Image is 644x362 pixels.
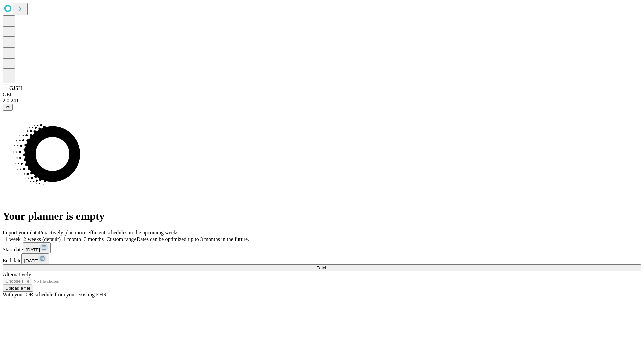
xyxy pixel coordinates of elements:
div: Start date [3,242,641,253]
span: With your OR schedule from your existing EHR [3,292,107,297]
span: Custom range [106,236,136,242]
button: Fetch [3,264,641,271]
span: 1 month [63,236,81,242]
span: 2 weeks (default) [23,236,61,242]
span: [DATE] [24,258,38,263]
button: @ [3,104,13,111]
span: GJSH [9,85,22,91]
span: 1 week [5,236,21,242]
span: Proactively plan more efficient schedules in the upcoming weeks. [39,230,180,235]
span: Fetch [316,265,327,270]
span: Dates can be optimized up to 3 months in the future. [137,236,249,242]
button: [DATE] [21,253,49,264]
div: 2.0.241 [3,98,641,104]
button: [DATE] [23,242,51,253]
span: Alternatively [3,271,31,277]
div: End date [3,253,641,264]
div: GEI [3,92,641,98]
span: Import your data [3,230,39,235]
h1: Your planner is empty [3,210,641,222]
span: [DATE] [26,247,40,252]
span: 3 months [84,236,104,242]
button: Upload a file [3,285,33,292]
span: @ [5,105,10,110]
